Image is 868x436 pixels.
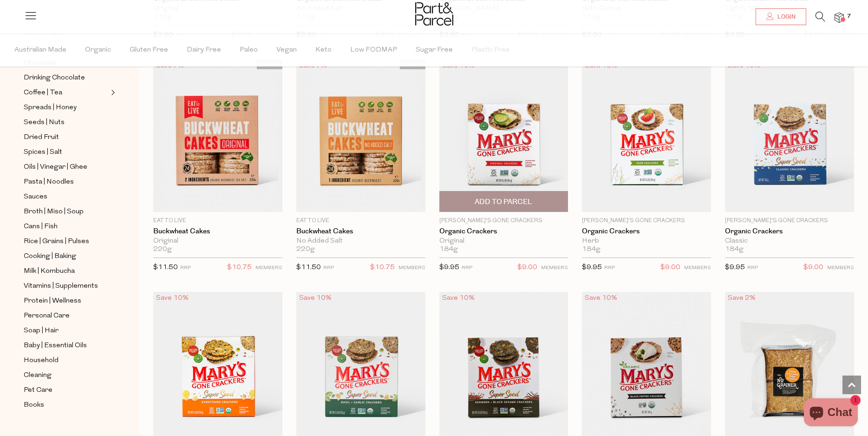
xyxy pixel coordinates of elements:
span: $10.75 [370,262,395,274]
a: Cans | Fish [24,221,108,232]
a: Broth | Miso | Soup [24,206,108,218]
div: Save 10% [153,292,191,304]
span: Plastic Free [471,34,510,66]
span: 220g [296,245,315,254]
small: MEMBERS [827,265,854,271]
span: Cans | Fish [24,221,58,232]
span: $9.95 [582,264,602,271]
span: $11.50 [153,264,178,271]
p: Eat To Live [153,217,282,225]
span: $9.00 [517,262,537,274]
inbox-online-store-chat: Shopify online store chat [801,398,861,429]
a: Sauces [24,191,108,203]
span: Keto [315,34,332,66]
span: Cooking | Baking [24,251,76,262]
a: Spreads | Honey [24,102,108,113]
span: Login [775,13,796,21]
button: Expand/Collapse Coffee | Tea [109,87,115,98]
span: Vitamins | Supplements [24,281,98,292]
p: [PERSON_NAME]'s Gone Crackers [439,217,568,225]
img: Organic Crackers [439,59,568,212]
a: 7 [835,13,844,22]
a: Soap | Hair [24,325,108,337]
span: 184g [439,245,458,254]
span: Gluten Free [130,34,168,66]
a: Books [24,399,108,411]
span: Dairy Free [187,34,221,66]
a: Drinking Chocolate [24,72,108,84]
span: Spices | Salt [24,147,62,158]
small: RRP [462,265,472,271]
span: Baby | Essential Oils [24,340,87,351]
span: Cleaning [24,370,52,381]
span: Drinking Chocolate [24,73,85,84]
a: Protein | Wellness [24,295,108,307]
span: Books [24,400,44,411]
a: Rice | Grains | Pulses [24,236,108,247]
small: RRP [604,265,615,271]
div: Save 10% [296,292,334,304]
div: Save 10% [582,292,620,304]
img: Organic Crackers [582,59,711,212]
span: Pet Care [24,385,52,396]
a: Cooking | Baking [24,251,108,262]
a: Buckwheat Cakes [153,227,282,236]
small: MEMBERS [255,265,282,271]
span: Spreads | Honey [24,102,77,113]
a: Coffee | Tea [24,87,108,99]
span: Protein | Wellness [24,296,81,307]
a: Milk | Kombucha [24,265,108,277]
button: Add To Parcel [439,191,568,212]
span: $9.95 [725,264,745,271]
a: Cleaning [24,370,108,381]
span: Pasta | Noodles [24,177,74,188]
span: Add To Parcel [475,197,532,207]
span: 7 [845,12,853,20]
a: Organic Crackers [582,227,711,236]
a: Oils | Vinegar | Ghee [24,161,108,173]
a: Pasta | Noodles [24,176,108,188]
img: Part&Parcel [415,2,453,26]
a: Household [24,355,108,366]
span: Soap | Hair [24,325,59,337]
a: Seeds | Nuts [24,117,108,128]
div: Save 2% [725,292,758,304]
span: Australian Made [14,34,66,66]
span: $9.95 [439,264,459,271]
span: Sauces [24,192,47,203]
span: 184g [582,245,600,254]
small: MEMBERS [398,265,425,271]
a: Organic Crackers [439,227,568,236]
div: Original [439,237,568,245]
span: $9.00 [803,262,823,274]
img: Buckwheat Cakes [296,59,425,212]
img: Organic Crackers [725,59,854,212]
span: Household [24,355,59,366]
p: [PERSON_NAME]'s Gone Crackers [582,217,711,225]
span: $9.00 [660,262,680,274]
div: Original [153,237,282,245]
p: [PERSON_NAME]'s Gone Crackers [725,217,854,225]
span: Dried Fruit [24,132,59,143]
a: Buckwheat Cakes [296,227,425,236]
span: $11.50 [296,264,321,271]
span: Personal Care [24,310,70,322]
small: MEMBERS [684,265,711,271]
span: Oils | Vinegar | Ghee [24,162,87,173]
span: Rice | Grains | Pulses [24,236,89,247]
a: Personal Care [24,310,108,322]
span: 184g [725,245,744,254]
span: Coffee | Tea [24,87,62,99]
div: Herb [582,237,711,245]
small: RRP [180,265,191,271]
span: Seeds | Nuts [24,117,65,128]
a: Baby | Essential Oils [24,340,108,351]
div: Save 10% [439,292,477,304]
a: Pet Care [24,384,108,396]
small: RRP [747,265,758,271]
span: Vegan [276,34,297,66]
a: Vitamins | Supplements [24,280,108,292]
span: Low FODMAP [350,34,397,66]
a: Organic Crackers [725,227,854,236]
span: Sugar Free [416,34,453,66]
